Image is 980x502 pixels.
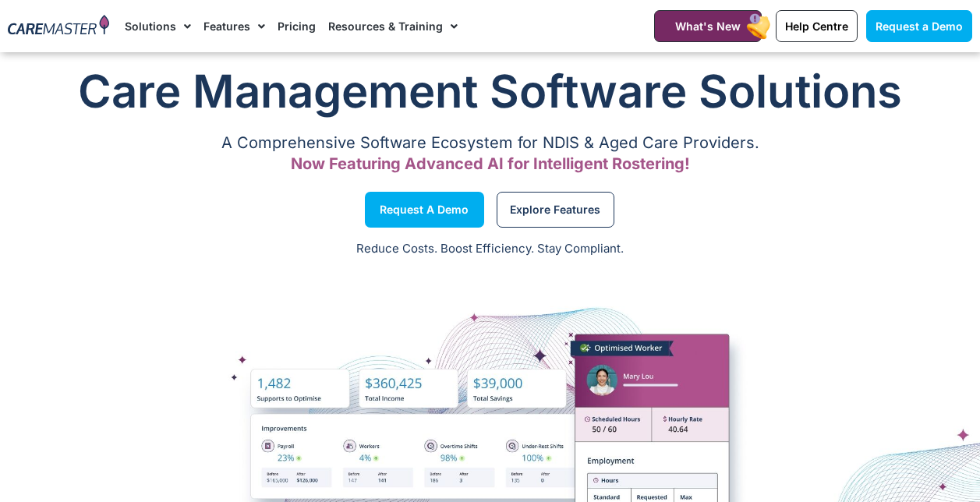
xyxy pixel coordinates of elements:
p: A Comprehensive Software Ecosystem for NDIS & Aged Care Providers. [8,138,972,148]
a: Explore Features [497,192,614,228]
span: Explore Features [510,206,600,214]
a: Request a Demo [866,10,972,42]
span: Help Centre [785,19,848,33]
a: What's New [654,10,762,42]
span: Request a Demo [380,206,469,214]
a: Help Centre [776,10,858,42]
a: Request a Demo [365,192,484,228]
h1: Care Management Software Solutions [8,60,972,122]
span: Now Featuring Advanced AI for Intelligent Rostering! [291,154,690,173]
img: CareMaster Logo [8,15,109,37]
p: Reduce Costs. Boost Efficiency. Stay Compliant. [9,240,971,258]
span: Request a Demo [876,19,963,33]
span: What's New [675,19,741,33]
